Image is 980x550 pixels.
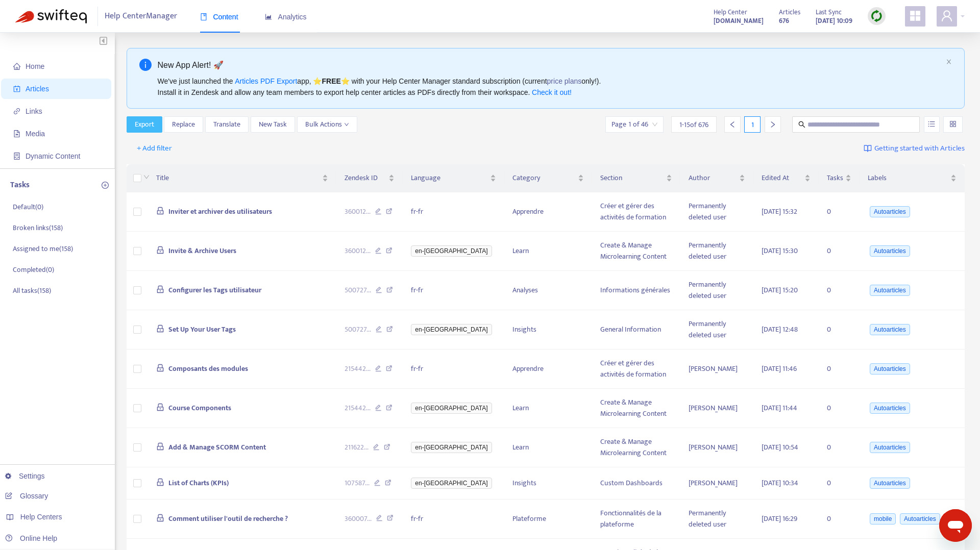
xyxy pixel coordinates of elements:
[679,119,708,130] span: 1 - 15 of 676
[592,192,680,232] td: Créer et gérer des activités de formation
[345,513,372,524] span: 360007 ...
[168,363,248,374] span: Composants des modules
[345,403,371,414] span: 215442 ...
[305,119,349,130] span: Bulk Actions
[600,172,664,184] span: Section
[168,245,236,257] span: Invite & Archive Users
[344,122,349,127] span: down
[156,364,164,372] span: lock
[345,285,371,296] span: 500727 ...
[504,192,592,232] td: Apprendre
[864,144,872,153] img: image-link
[156,246,164,254] span: lock
[156,403,164,411] span: lock
[504,310,592,349] td: Insights
[547,77,582,85] a: price plans
[26,62,44,70] span: Home
[156,285,164,293] span: lock
[819,428,860,467] td: 0
[403,192,504,232] td: fr-fr
[168,513,288,524] span: Comment utiliser l'outil de recherche ?
[827,172,843,184] span: Tasks
[819,310,860,349] td: 0
[924,116,940,133] button: unordered-list
[819,271,860,310] td: 0
[762,477,798,489] span: [DATE] 10:34
[10,179,30,191] p: Tasks
[928,120,935,128] span: unordered-list
[26,152,80,160] span: Dynamic Content
[870,206,910,217] span: Autoarticles
[762,323,798,335] span: [DATE] 12:48
[13,130,20,137] span: file-image
[680,192,753,232] td: Permanently deleted user
[816,15,852,27] strong: [DATE] 10:09
[870,478,910,489] span: Autoarticles
[909,10,921,22] span: appstore
[135,119,154,130] span: Export
[156,478,164,486] span: lock
[156,324,164,333] span: lock
[345,245,371,257] span: 360012 ...
[864,140,965,157] a: Getting started with Articles
[762,284,798,296] span: [DATE] 15:20
[860,164,965,192] th: Labels
[592,467,680,499] td: Custom Dashboards
[870,513,896,524] span: mobile
[168,477,229,489] span: List of Charts (KPIs)
[13,108,20,115] span: link
[592,428,680,467] td: Create & Manage Microlearning Content
[168,402,231,414] span: Course Components
[139,59,152,71] span: info-circle
[870,285,910,296] span: Autoarticles
[900,513,940,524] span: Autoarticles
[592,164,680,192] th: Section
[336,164,403,192] th: Zendesk ID
[870,324,910,335] span: Autoarticles
[411,172,487,184] span: Language
[680,389,753,428] td: [PERSON_NAME]
[345,442,369,453] span: 211622 ...
[762,245,798,257] span: [DATE] 15:30
[235,77,297,85] a: Articles PDF Export
[819,389,860,428] td: 0
[5,472,45,480] a: Settings
[870,442,910,453] span: Autoarticles
[532,88,572,96] a: Check it out!
[345,172,387,184] span: Zendesk ID
[680,499,753,539] td: Permanently deleted user
[13,222,63,233] p: Broken links ( 158 )
[946,59,952,65] span: close
[164,116,203,133] button: Replace
[868,172,948,184] span: Labels
[762,363,797,374] span: [DATE] 11:46
[689,172,737,184] span: Author
[874,143,965,155] span: Getting started with Articles
[504,467,592,499] td: Insights
[819,499,860,539] td: 0
[403,271,504,310] td: fr-fr
[322,77,340,85] b: FREE
[205,116,249,133] button: Translate
[946,59,952,65] button: close
[680,467,753,499] td: [PERSON_NAME]
[168,206,272,217] span: Inviter et archiver des utilisateurs
[504,499,592,539] td: Plateforme
[105,7,177,26] span: Help Center Manager
[762,402,797,414] span: [DATE] 11:44
[779,15,789,27] strong: 676
[762,172,802,184] span: Edited At
[127,116,162,133] button: Export
[870,363,910,374] span: Autoarticles
[13,264,54,275] p: Completed ( 0 )
[819,164,860,192] th: Tasks
[345,363,371,374] span: 215442 ...
[13,202,43,212] p: Default ( 0 )
[200,13,207,20] span: book
[592,232,680,271] td: Create & Manage Microlearning Content
[297,116,357,133] button: Bulk Actionsdown
[411,403,492,414] span: en-[GEOGRAPHIC_DATA]
[158,76,942,98] div: We've just launched the app, ⭐ ⭐️ with your Help Center Manager standard subscription (current on...
[251,116,295,133] button: New Task
[345,324,371,335] span: 500727 ...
